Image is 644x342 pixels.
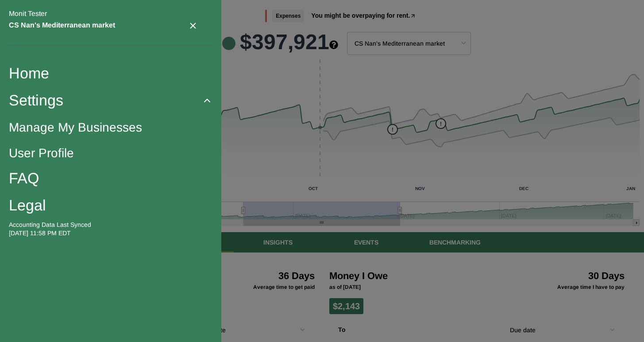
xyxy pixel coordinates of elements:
[9,9,198,19] p: Monit Tester
[9,196,212,214] a: Legal
[9,169,212,187] a: FAQ
[9,91,212,109] button: Settings
[9,221,212,229] p: Accounting Data Last Synced
[188,20,198,31] button: close settings menu
[9,120,142,134] a: Manage My Businesses
[9,64,212,82] a: Home
[9,229,212,238] p: [DATE] 11:58 PM EDT
[9,20,115,31] strong: CS Nan's Mediterranean market
[9,146,74,160] a: User Profile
